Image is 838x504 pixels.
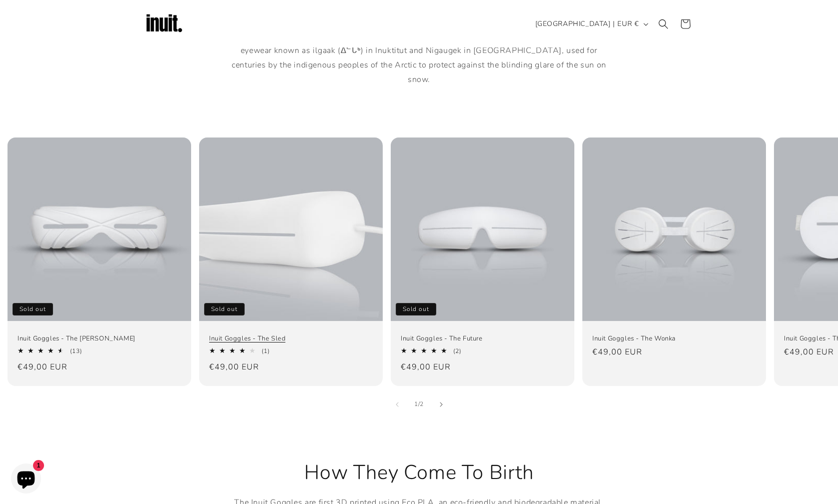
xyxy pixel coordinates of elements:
a: Inuit Goggles - The Future [401,334,564,343]
button: Slide right [430,393,452,415]
span: [GEOGRAPHIC_DATA] | EUR € [535,18,639,29]
a: Inuit Goggles - The Wonka [592,334,756,343]
span: / [418,399,420,409]
button: [GEOGRAPHIC_DATA] | EUR € [529,14,652,33]
summary: Search [652,13,674,35]
a: Inuit Goggles - The Sled [209,334,373,343]
a: Inuit Goggles - The [PERSON_NAME] [18,334,181,343]
span: 1 [414,399,418,409]
h2: How They Come To Birth [224,459,614,485]
img: Inuit Logo [144,4,184,44]
inbox-online-store-chat: Shopify online store chat [8,463,44,496]
span: 2 [420,399,424,409]
button: Slide left [386,393,408,415]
